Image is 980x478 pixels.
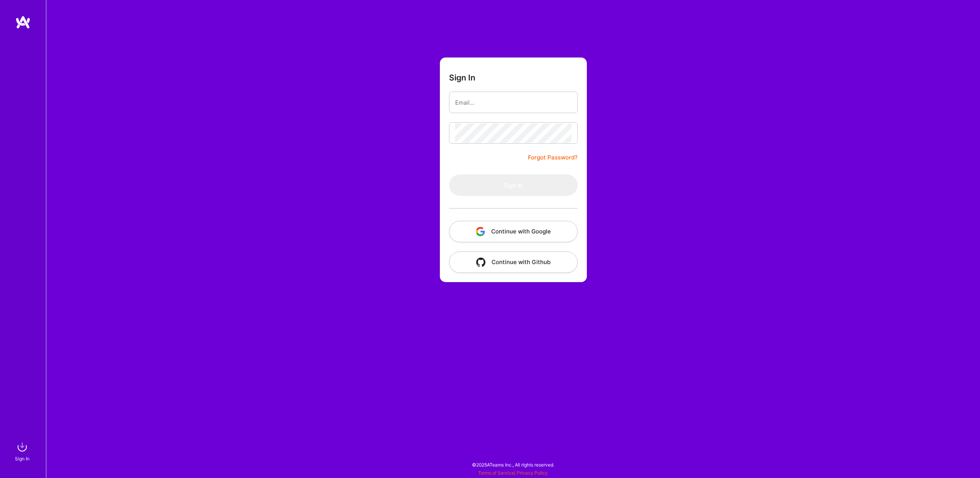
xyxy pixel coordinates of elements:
[528,153,578,162] a: Forgot Password?
[478,470,514,476] a: Terms of Service
[15,15,31,29] img: logo
[449,251,578,273] button: Continue with Github
[449,221,578,242] button: Continue with Google
[476,258,485,267] img: icon
[449,73,475,82] h3: Sign In
[476,227,485,236] img: icon
[15,455,29,463] div: Sign In
[449,174,578,196] button: Sign In
[16,439,30,463] a: sign inSign In
[46,455,980,474] div: © 2025 ATeams Inc., All rights reserved.
[455,93,572,112] input: Email...
[15,439,30,455] img: sign in
[517,470,548,476] a: Privacy Policy
[478,470,548,476] span: |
